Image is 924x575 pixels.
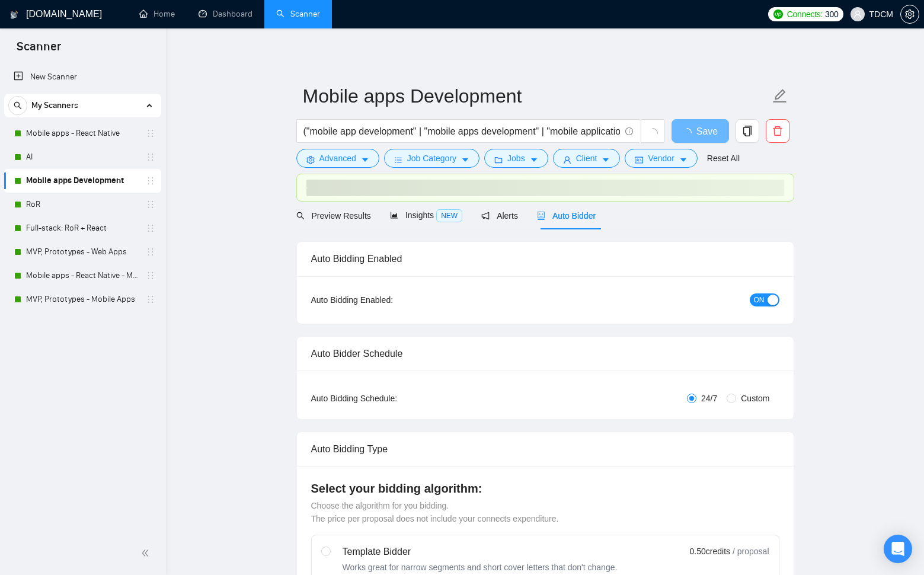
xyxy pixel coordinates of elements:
[311,293,467,306] div: Auto Bidding Enabled:
[507,152,525,165] span: Jobs
[146,176,155,186] span: holder
[146,200,155,209] span: holder
[384,149,479,168] button: barsJob Categorycaret-down
[733,545,769,557] span: / proposal
[296,212,305,220] span: search
[26,145,139,169] a: AI
[361,155,369,164] span: caret-down
[319,152,356,165] span: Advanced
[146,152,155,162] span: holder
[787,8,823,21] span: Connects:
[679,155,688,164] span: caret-down
[648,152,674,165] span: Vendor
[625,127,633,135] span: info-circle
[563,155,571,164] span: user
[303,124,620,139] input: Search Freelance Jobs...
[530,155,538,164] span: caret-down
[766,119,789,143] button: delete
[31,94,78,117] span: My Scanners
[141,547,153,559] span: double-left
[901,9,919,19] span: setting
[407,152,456,165] span: Job Category
[303,81,770,111] input: Scanner name...
[343,561,618,573] div: Works great for narrow segments and short cover letters that don't change.
[696,392,722,405] span: 24/7
[390,210,462,220] span: Insights
[306,155,315,164] span: setting
[276,9,320,19] a: searchScanner
[4,65,161,89] li: New Scanner
[343,545,618,559] div: Template Bidder
[900,9,919,19] a: setting
[436,209,462,222] span: NEW
[26,240,139,264] a: MVP, Prototypes - Web Apps
[481,212,490,220] span: notification
[311,337,779,370] div: Auto Bidder Schedule
[772,88,788,104] span: edit
[825,8,838,21] span: 300
[7,38,71,63] span: Scanner
[26,287,139,311] a: MVP, Prototypes - Mobile Apps
[672,119,729,143] button: Save
[602,155,610,164] span: caret-down
[26,264,139,287] a: Mobile apps - React Native - Music
[9,101,27,110] span: search
[736,126,759,136] span: copy
[311,392,467,405] div: Auto Bidding Schedule:
[853,10,862,18] span: user
[707,152,740,165] a: Reset All
[10,5,18,24] img: logo
[146,247,155,257] span: holder
[26,122,139,145] a: Mobile apps - React Native
[26,169,139,193] a: Mobile apps Development
[461,155,469,164] span: caret-down
[394,155,402,164] span: bars
[311,480,779,497] h4: Select your bidding algorithm:
[773,9,783,19] img: upwork-logo.png
[635,155,643,164] span: idcard
[736,392,774,405] span: Custom
[199,9,252,19] a: dashboardDashboard
[139,9,175,19] a: homeHome
[696,124,718,139] span: Save
[682,128,696,138] span: loading
[754,293,765,306] span: ON
[390,211,398,219] span: area-chart
[647,128,658,139] span: loading
[311,501,559,523] span: Choose the algorithm for you bidding. The price per proposal does not include your connects expen...
[8,96,27,115] button: search
[481,211,518,221] span: Alerts
[14,65,152,89] a: New Scanner
[553,149,621,168] button: userClientcaret-down
[690,545,730,558] span: 0.50 credits
[494,155,503,164] span: folder
[884,535,912,563] div: Open Intercom Messenger
[146,129,155,138] span: holder
[625,149,697,168] button: idcardVendorcaret-down
[766,126,789,136] span: delete
[146,295,155,304] span: holder
[146,271,155,280] span: holder
[537,211,596,221] span: Auto Bidder
[26,193,139,216] a: RoR
[296,211,371,221] span: Preview Results
[576,152,597,165] span: Client
[296,149,379,168] button: settingAdvancedcaret-down
[146,223,155,233] span: holder
[311,432,779,466] div: Auto Bidding Type
[484,149,548,168] button: folderJobscaret-down
[4,94,161,311] li: My Scanners
[736,119,759,143] button: copy
[311,242,779,276] div: Auto Bidding Enabled
[26,216,139,240] a: Full-stack: RoR + React
[537,212,545,220] span: robot
[900,5,919,24] button: setting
